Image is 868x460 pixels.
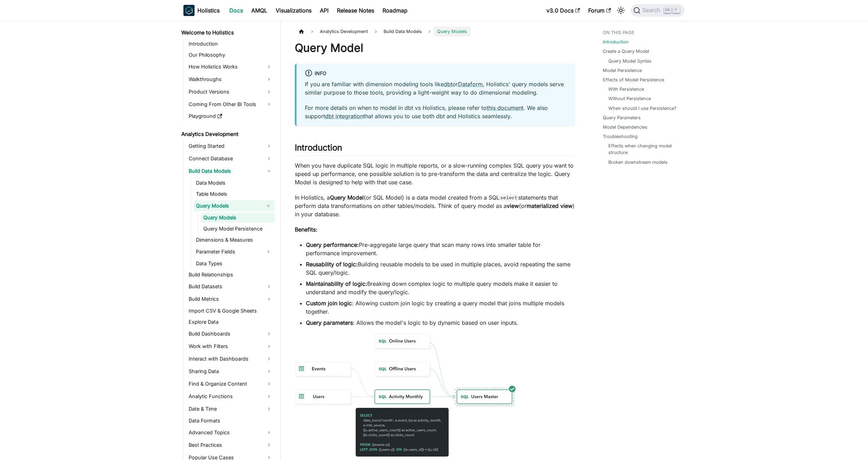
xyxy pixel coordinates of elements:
a: Introduction [187,39,275,49]
a: Query Models [194,200,262,211]
a: Without Persistence [608,95,651,102]
p: When you have duplicate SQL logic in multiple reports, or a slow-running complex SQL query you wa... [295,161,575,186]
strong: Query parameters [306,319,353,326]
a: Dimensions & Measures [194,235,275,245]
a: HolisticsHolistics [183,5,220,16]
a: Build Datasets [187,281,275,292]
button: Switch between dark and light mode (currently light mode) [615,5,626,16]
a: Best Practices [187,439,275,451]
strong: materialized view [527,202,573,209]
li: Breaking down complex logic to multiple query models make it easier to understand and modify the ... [306,280,575,296]
a: this document [487,104,523,111]
a: Build Dashboards [187,328,275,339]
kbd: K [673,7,680,13]
a: API [316,5,333,16]
a: Forum [584,5,615,16]
a: Table Models [194,189,275,199]
strong: view [507,202,519,209]
a: Product Versions [187,86,275,97]
a: Query Parameters [603,114,641,121]
p: If you are familiar with dimension modeling tools like or , Holistics' query models serve similar... [305,80,567,97]
a: Introduction [603,39,629,45]
a: Connect Database [187,153,275,164]
span: Analytics Development [316,26,371,37]
a: Query Model Persistence [201,224,275,234]
a: Release Notes [333,5,378,16]
a: Broken downstream models [608,159,668,166]
a: Walkthroughs [187,74,275,85]
a: Build Data Models [187,166,275,177]
li: Building reusable models to be used in multiple places, avoid repeating the same SQL query/logic. [306,260,575,277]
a: Playground [187,111,275,121]
a: Data Formats [187,416,275,426]
a: Interact with Dashboards [187,353,275,364]
a: Roadmap [378,5,412,16]
a: v3.0 Docs [542,5,584,16]
a: Find & Organize Content [187,378,275,389]
a: Work with Filters [187,341,275,352]
img: Holistics [183,5,195,16]
a: Effects when changing model structure [608,143,678,156]
button: Expand sidebar category 'Parameter Fields' [262,246,275,257]
strong: Query Model [330,194,364,201]
a: Import CSV & Google Sheets [187,306,275,316]
nav: Docs sidebar [176,21,281,460]
b: Holistics [197,6,220,15]
code: select [499,194,518,201]
a: Docs [225,5,247,16]
p: For more details on when to model in dbt vs Holistics, please refer to . We also support that all... [305,104,567,120]
a: How Holistics Works [187,61,275,72]
a: Query Model Syntax [608,58,652,64]
a: Parameter Fields [194,246,262,257]
a: Getting Started [187,140,275,152]
a: When should I use Persistence? [608,105,677,112]
a: Build Relationships [187,270,275,280]
span: Build Data Models [380,26,425,37]
a: Troubleshooting [603,133,638,140]
strong: Custom join logic [306,300,352,307]
a: With Persistence [608,86,644,92]
button: Collapse sidebar category 'Query Models' [262,200,275,211]
span: Query Models [434,26,471,37]
a: Coming From Other BI Tools [187,99,275,110]
a: Home page [295,26,308,37]
a: Data Types [194,259,275,268]
strong: Benefits: [295,226,317,233]
h1: Query Model [295,41,575,55]
strong: Reusability of logic: [306,261,358,268]
span: Search [640,7,664,14]
a: Welcome to Holistics [179,28,275,38]
li: Pre-aggregate large query that scan many rows into smaller table for performance improvement. [306,241,575,257]
a: dbt [444,81,452,88]
a: dbt integration [325,113,363,120]
a: Model Persistence [603,67,642,74]
a: Explore Data [187,317,275,327]
a: Dataform [458,81,483,88]
nav: Breadcrumbs [295,26,575,37]
strong: Maintainability of logic: [306,280,367,287]
a: Date & Time [187,403,275,414]
a: Visualizations [271,5,316,16]
div: info [305,69,567,78]
a: Model Dependencies [603,124,647,130]
a: Create a Query Model [603,48,649,55]
a: Effects of Model Persistence [603,76,664,83]
li: : Allowing custom join logic by creating a query model that joins multiple models together. [306,299,575,316]
a: Advanced Topics [187,427,275,438]
a: Sharing Data [187,366,275,377]
a: Build Metrics [187,293,275,305]
a: Analytic Functions [187,391,275,402]
a: Our Philosophy [187,50,275,60]
a: AMQL [247,5,271,16]
a: Analytics Development [179,129,275,139]
a: Data Models [194,178,275,188]
h2: Introduction [295,143,575,156]
li: : Allows the model's logic to by dynamic based on user inputs. [306,318,575,327]
p: In Holistics, a (or SQL Model) is a data model created from a SQL statements that perform data tr... [295,193,575,218]
button: Search (Ctrl+K) [631,4,685,17]
strong: Query performance: [306,241,359,248]
a: Query Models [201,213,275,223]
